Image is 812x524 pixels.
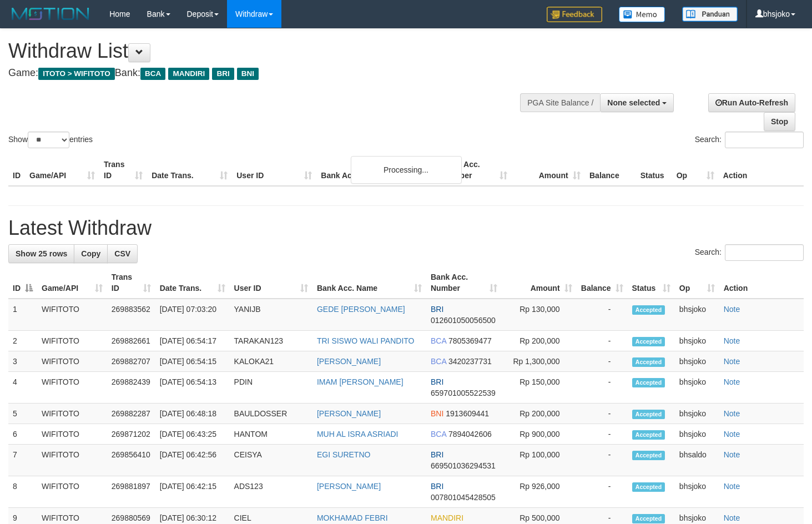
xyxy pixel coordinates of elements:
th: Bank Acc. Name [316,154,438,186]
a: Note [724,336,740,345]
span: Copy 659701005522539 to clipboard [431,389,496,397]
th: Action [719,267,804,299]
span: BRI [431,305,443,314]
td: Rp 130,000 [502,299,576,331]
td: - [577,404,628,424]
div: PGA Site Balance / [520,93,600,112]
span: BCA [140,68,165,80]
td: - [577,372,628,404]
span: BNI [237,68,259,80]
th: Bank Acc. Number: activate to sort column ascending [426,267,502,299]
td: WIFITOTO [37,445,107,476]
th: Bank Acc. Name: activate to sort column ascending [312,267,426,299]
a: Copy [74,244,108,263]
span: Copy 1913609441 to clipboard [446,409,489,418]
td: Rp 1,300,000 [502,351,576,372]
a: CSV [107,244,138,263]
td: 6 [8,424,37,445]
a: EGI SURETNO [317,450,370,459]
span: Copy 012601050056500 to clipboard [431,316,496,325]
span: CSV [114,249,130,258]
a: Run Auto-Refresh [708,93,795,112]
th: Op [672,154,719,186]
td: bhsjoko [675,372,719,404]
td: - [577,476,628,508]
a: [PERSON_NAME] [317,409,381,418]
th: Trans ID [99,154,147,186]
span: Accepted [632,430,665,440]
td: HANTOM [230,424,312,445]
td: CEISYA [230,445,312,476]
td: WIFITOTO [37,351,107,372]
td: [DATE] 06:54:13 [155,372,230,404]
td: YANIJB [230,299,312,331]
td: [DATE] 06:42:56 [155,445,230,476]
th: Amount [512,154,585,186]
td: [DATE] 06:54:15 [155,351,230,372]
th: Action [719,154,804,186]
span: BRI [431,482,443,491]
a: Note [724,357,740,366]
span: BRI [212,68,234,80]
a: Note [724,482,740,491]
th: Trans ID: activate to sort column ascending [107,267,155,299]
a: MUH AL ISRA ASRIADI [317,430,399,439]
td: 269882439 [107,372,155,404]
img: panduan.png [682,7,738,22]
td: bhsjoko [675,299,719,331]
span: BCA [431,357,446,366]
a: [PERSON_NAME] [317,357,381,366]
span: ITOTO > WIFITOTO [38,68,115,80]
th: User ID [232,154,316,186]
td: Rp 200,000 [502,404,576,424]
h4: Game: Bank: [8,68,530,79]
td: - [577,299,628,331]
span: Accepted [632,378,665,387]
h1: Latest Withdraw [8,217,804,239]
span: Accepted [632,514,665,523]
td: ADS123 [230,476,312,508]
label: Show entries [8,132,93,148]
a: Note [724,513,740,522]
input: Search: [725,244,804,261]
td: WIFITOTO [37,404,107,424]
a: TRI SISWO WALI PANDITO [317,336,415,345]
td: bhsjoko [675,331,719,351]
span: Copy [81,249,100,258]
td: TARAKAN123 [230,331,312,351]
td: 8 [8,476,37,508]
td: [DATE] 06:42:15 [155,476,230,508]
th: Amount: activate to sort column ascending [502,267,576,299]
td: BAULDOSSER [230,404,312,424]
a: MOKHAMAD FEBRI [317,513,388,522]
a: Note [724,305,740,314]
th: Game/API [25,154,99,186]
span: BRI [431,377,443,386]
td: WIFITOTO [37,476,107,508]
span: Copy 7894042606 to clipboard [448,430,492,439]
span: Accepted [632,337,665,346]
td: bhsjoko [675,424,719,445]
h1: Withdraw List [8,40,530,62]
td: bhsjoko [675,476,719,508]
td: [DATE] 07:03:20 [155,299,230,331]
span: Copy 669501036294531 to clipboard [431,461,496,470]
span: BCA [431,336,446,345]
select: Showentries [28,132,69,148]
a: Note [724,450,740,459]
label: Search: [695,132,804,148]
div: Processing... [351,156,462,184]
td: 3 [8,351,37,372]
th: ID: activate to sort column descending [8,267,37,299]
td: 5 [8,404,37,424]
span: BCA [431,430,446,439]
span: Copy 7805369477 to clipboard [448,336,492,345]
span: Copy 007801045428505 to clipboard [431,493,496,502]
a: Note [724,377,740,386]
td: - [577,445,628,476]
td: WIFITOTO [37,299,107,331]
td: [DATE] 06:54:17 [155,331,230,351]
label: Search: [695,244,804,261]
td: Rp 200,000 [502,331,576,351]
td: Rp 926,000 [502,476,576,508]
